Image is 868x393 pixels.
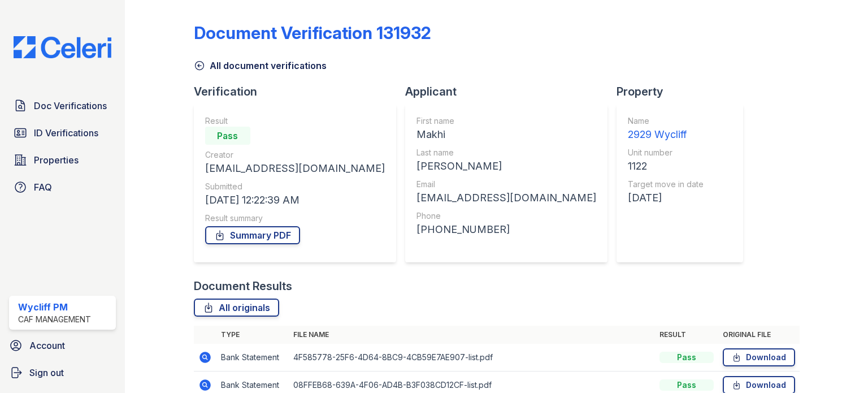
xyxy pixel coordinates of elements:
[205,181,385,192] div: Submitted
[34,126,98,140] span: ID Verifications
[628,158,704,174] div: 1122
[18,300,91,314] div: Wycliff PM
[5,334,120,357] a: Account
[628,115,704,142] a: Name 2929 Wycliff
[34,99,107,113] span: Doc Verifications
[205,149,385,161] div: Creator
[416,222,596,237] div: [PHONE_NUMBER]
[216,344,289,372] td: Bank Statement
[205,161,385,176] div: [EMAIL_ADDRESS][DOMAIN_NAME]
[628,179,704,190] div: Target move in date
[216,326,289,344] th: Type
[628,115,704,127] div: Name
[205,115,385,127] div: Result
[723,348,795,366] a: Download
[5,36,120,58] img: CE_Logo_Blue-a8612792a0a2168367f1c8372b55b34899dd931a85d93a1a3d3e32e68fde9ad4.png
[9,176,116,198] a: FAQ
[416,115,596,127] div: First name
[617,84,752,100] div: Property
[194,84,405,100] div: Verification
[34,180,52,194] span: FAQ
[659,379,714,391] div: Pass
[194,278,292,294] div: Document Results
[405,84,617,100] div: Applicant
[34,153,79,167] span: Properties
[628,190,704,206] div: [DATE]
[416,179,596,190] div: Email
[194,59,327,72] a: All document verifications
[29,366,64,379] span: Sign out
[416,147,596,158] div: Last name
[29,339,65,352] span: Account
[628,127,704,142] div: 2929 Wycliff
[416,127,596,142] div: Makhi
[18,314,91,325] div: CAF Management
[205,127,250,145] div: Pass
[416,158,596,174] div: [PERSON_NAME]
[9,122,116,144] a: ID Verifications
[9,94,116,117] a: Doc Verifications
[289,344,655,372] td: 4F585778-25F6-4D64-8BC9-4CB59E7AE907-list.pdf
[416,210,596,222] div: Phone
[205,213,385,224] div: Result summary
[194,23,431,43] div: Document Verification 131932
[194,299,279,317] a: All originals
[9,149,116,171] a: Properties
[5,361,120,384] a: Sign out
[205,226,300,244] a: Summary PDF
[655,326,718,344] th: Result
[416,190,596,206] div: [EMAIL_ADDRESS][DOMAIN_NAME]
[289,326,655,344] th: File name
[718,326,800,344] th: Original file
[659,352,714,363] div: Pass
[205,192,385,208] div: [DATE] 12:22:39 AM
[628,147,704,158] div: Unit number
